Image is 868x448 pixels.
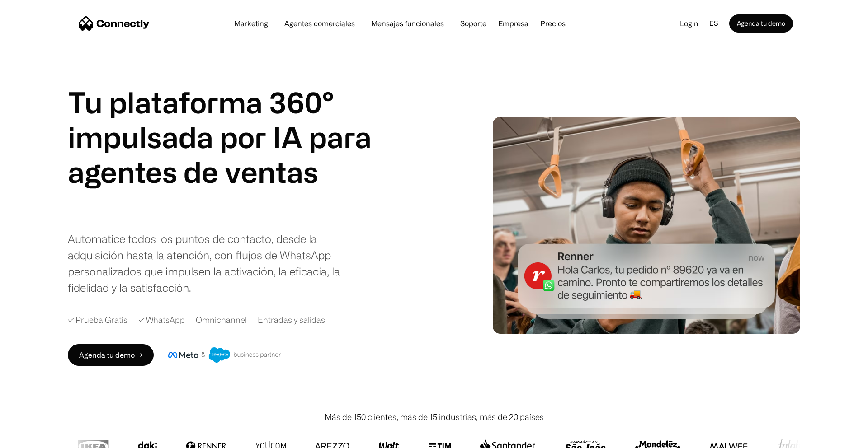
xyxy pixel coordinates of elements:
div: ✓ Prueba Gratis [68,314,127,326]
div: carousel [68,154,339,224]
div: Omnichannel [196,314,247,326]
h1: agentes de ventas [68,154,339,189]
ul: Language list [18,432,54,445]
a: Soporte [453,20,494,27]
a: Agenda tu demo → [68,344,154,366]
a: Agentes comerciales [277,20,362,27]
h1: Tu plataforma 360° impulsada por IA para [68,85,372,154]
div: Empresa [495,17,531,30]
aside: Language selected: Español [9,431,54,445]
div: Entradas y salidas [258,314,325,326]
div: 1 of 4 [68,154,339,189]
a: Precios [533,20,573,27]
div: Empresa [498,17,528,30]
a: Login [673,17,706,30]
a: Mensajes funcionales [364,20,451,27]
a: home [79,17,150,30]
div: es [706,17,729,30]
a: Agenda tu demo [729,14,793,33]
div: Más de 150 clientes, más de 15 industrias, más de 20 países [325,411,544,423]
div: ✓ WhatsApp [138,314,185,326]
div: Automatice todos los puntos de contacto, desde la adquisición hasta la atención, con flujos de Wh... [68,231,353,296]
div: es [709,17,718,30]
a: Marketing [227,20,275,27]
img: Insignia de socio comercial de Meta y Salesforce. [168,347,281,363]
